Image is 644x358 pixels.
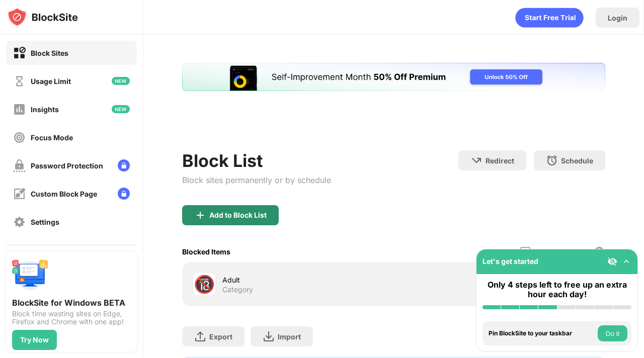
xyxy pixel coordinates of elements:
[209,211,267,219] div: Add to Block List
[482,280,631,299] div: Only 4 steps left to free up an extra hour each day!
[608,14,627,22] div: Login
[607,256,617,266] img: eye-not-visible.svg
[621,256,631,266] img: omni-setup-toggle.svg
[13,47,26,59] img: block-on.svg
[222,285,253,294] div: Category
[13,75,26,87] img: time-usage-off.svg
[13,244,26,256] img: about-off.svg
[489,330,595,337] div: Pin BlockSite to your taskbar
[7,7,78,27] img: logo-blocksite.svg
[31,218,59,226] div: Settings
[482,257,538,265] div: Let's get started
[118,188,130,200] img: lock-menu.svg
[118,159,130,171] img: lock-menu.svg
[486,156,514,165] div: Redirect
[194,274,215,295] div: 🔞
[182,150,331,171] div: Block List
[561,156,593,165] div: Schedule
[31,77,71,85] div: Usage Limit
[209,332,232,341] div: Export
[12,310,131,326] div: Block time wasting sites on Edge, Firefox and Chrome with one app!
[112,77,130,85] img: new-icon.svg
[31,49,68,57] div: Block Sites
[222,275,394,285] div: Adult
[112,105,130,113] img: new-icon.svg
[182,63,605,138] iframe: Banner
[31,190,97,198] div: Custom Block Page
[31,105,59,114] div: Insights
[20,336,49,344] div: Try Now
[31,133,73,142] div: Focus Mode
[182,247,230,256] div: Blocked Items
[598,325,627,341] button: Do it
[13,188,26,200] img: customize-block-page-off.svg
[12,298,131,308] div: BlockSite for Windows BETA
[278,332,301,341] div: Import
[13,131,26,144] img: focus-off.svg
[515,8,584,28] div: animation
[13,216,26,228] img: settings-off.svg
[13,103,26,116] img: insights-off.svg
[31,161,103,170] div: Password Protection
[535,247,586,256] div: Whitelist mode
[12,257,48,294] img: push-desktop.svg
[182,175,331,185] div: Block sites permanently or by schedule
[13,159,26,172] img: password-protection-off.svg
